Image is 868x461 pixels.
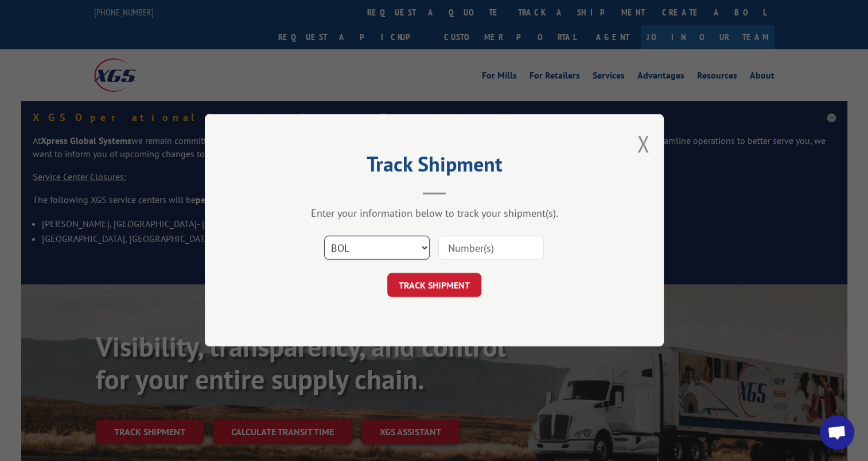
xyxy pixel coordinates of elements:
button: TRACK SHIPMENT [387,274,481,298]
button: Close modal [637,128,649,159]
div: Enter your information below to track your shipment(s). [262,207,606,220]
h2: Track Shipment [262,156,606,178]
a: Chat abierto [820,415,854,450]
input: Number(s) [438,236,544,260]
